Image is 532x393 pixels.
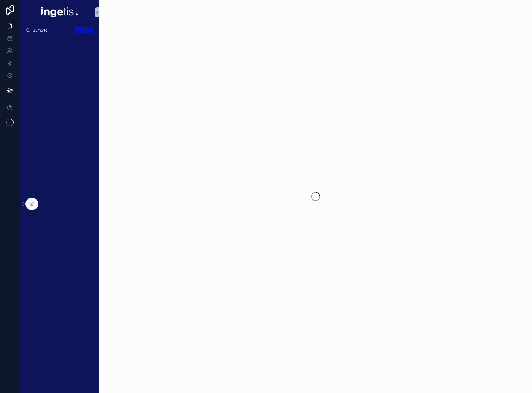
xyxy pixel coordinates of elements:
div: scrollable content [20,36,99,47]
span: Jump to... [33,28,72,33]
span: Ctrl [75,27,86,33]
span: K [87,28,92,33]
button: Jump to...CtrlK [24,25,95,36]
img: App logo [41,7,78,17]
